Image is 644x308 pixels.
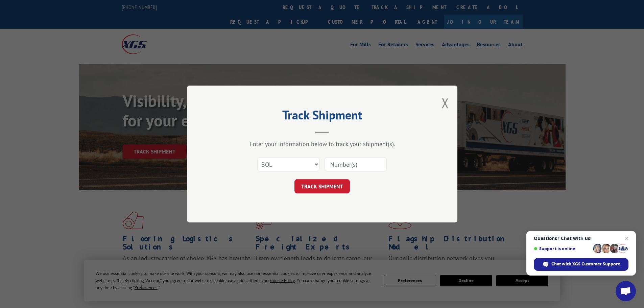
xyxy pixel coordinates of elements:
[325,157,387,171] input: Number(s)
[534,246,591,251] span: Support is online
[534,236,628,241] span: Questions? Chat with us!
[221,110,424,123] h2: Track Shipment
[616,281,636,301] div: Open chat
[442,94,449,112] button: Close modal
[534,258,628,271] div: Chat with XGS Customer Support
[551,261,620,267] span: Chat with XGS Customer Support
[623,234,631,242] span: Close chat
[221,140,424,148] div: Enter your information below to track your shipment(s).
[294,179,350,193] button: TRACK SHIPMENT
